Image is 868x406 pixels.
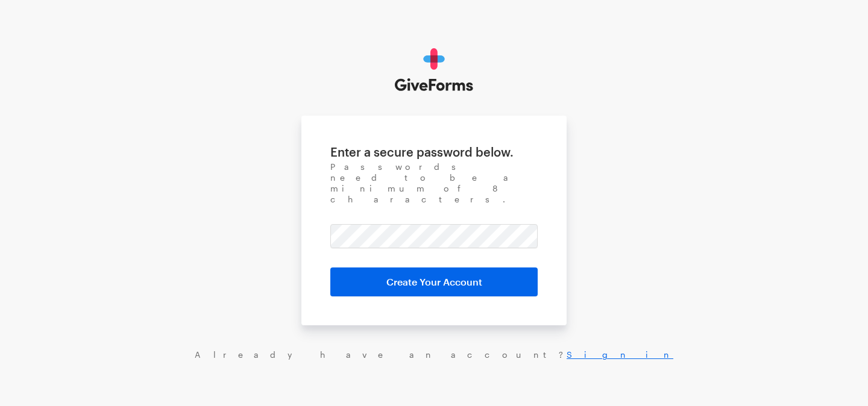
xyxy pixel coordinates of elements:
img: GiveForms [395,48,474,92]
h1: Enter a secure password below. [330,145,538,159]
div: Passwords need to be a minimum of 8 characters. [330,161,538,205]
input: Create Your Account [330,267,538,296]
div: Already have an account? [12,349,856,360]
a: Sign in [567,349,673,360]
